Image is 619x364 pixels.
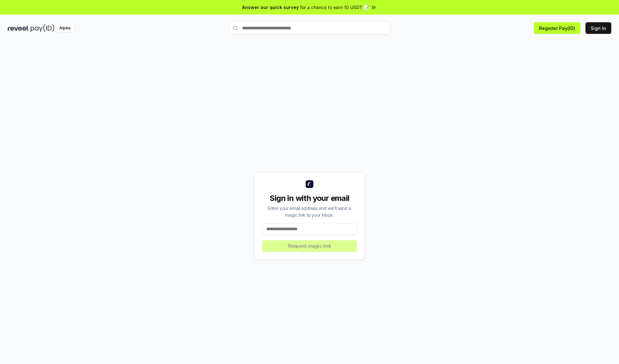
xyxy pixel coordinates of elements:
span: Answer our quick survey [242,4,299,11]
img: pay_id [31,24,54,32]
button: Register Pay(ID) [534,22,580,34]
img: reveel_dark [8,24,29,32]
div: Sign in with your email [262,193,357,203]
span: for a chance to earn 10 USDT 📝 [300,4,369,11]
div: Alpha [56,24,74,32]
img: logo_small [306,180,313,188]
button: Sign In [585,22,611,34]
div: Enter your email address and we’ll send a magic link to your inbox. [262,205,357,218]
